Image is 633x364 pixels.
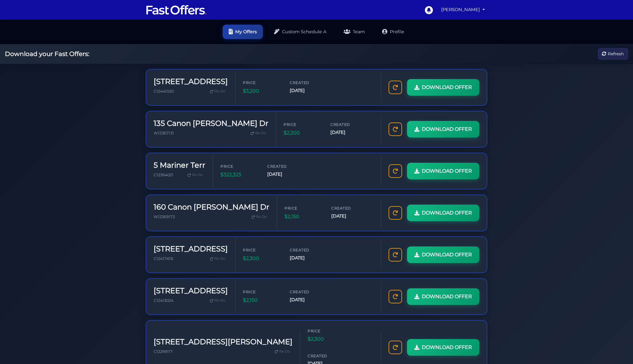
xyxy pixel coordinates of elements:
h3: [STREET_ADDRESS][PERSON_NAME] [154,338,292,346]
span: $3,200 [243,87,280,95]
span: Re-Do [256,214,267,220]
span: Price [220,163,257,169]
a: Custom Schedule A [268,25,333,39]
a: Re-Do [249,213,269,221]
span: Re-Do [279,349,290,354]
span: DOWNLOAD OFFER [422,293,472,301]
span: Price [243,247,280,253]
h3: 135 Canon [PERSON_NAME] Dr [154,119,268,128]
span: C12413024 [154,298,173,303]
a: Re-Do [208,297,228,305]
span: [DATE] [267,171,304,178]
span: Created [330,122,367,127]
span: Created [308,353,345,359]
span: Refresh [608,50,624,57]
span: DOWNLOAD OFFER [422,343,472,351]
span: $2,150 [243,296,280,304]
span: DOWNLOAD OFFER [422,209,472,217]
h3: [STREET_ADDRESS] [154,245,228,254]
a: Re-Do [272,348,292,356]
a: Re-Do [208,87,228,95]
span: [DATE] [290,87,327,94]
span: Created [267,163,304,169]
a: Re-Do [208,255,228,263]
a: DOWNLOAD OFFER [407,246,479,263]
span: [DATE] [290,296,327,303]
a: Re-Do [248,129,268,137]
span: DOWNLOAD OFFER [422,83,472,91]
span: $2,300 [308,335,345,343]
span: Re-Do [215,256,225,262]
span: C12394021 [154,173,173,177]
span: Price [284,205,321,211]
span: Price [243,80,280,86]
a: Team [337,25,371,39]
span: Re-Do [192,172,203,178]
a: DOWNLOAD OFFER [407,339,479,356]
span: DOWNLOAD OFFER [422,251,472,259]
span: Created [331,205,368,211]
a: DOWNLOAD OFFER [407,163,479,179]
span: C12299117 [154,349,173,354]
span: [DATE] [331,213,368,220]
span: Price [243,289,280,295]
span: Re-Do [255,130,266,136]
a: Re-Do [185,171,205,179]
a: DOWNLOAD OFFER [407,205,479,221]
h3: [STREET_ADDRESS] [154,286,228,295]
h3: 5 Mariner Terr [154,161,205,170]
span: Created [290,80,327,86]
span: Price [284,122,321,127]
h3: 160 Canon [PERSON_NAME] Dr [154,203,269,212]
span: Price [308,328,345,334]
span: C12441020 [154,89,174,94]
span: DOWNLOAD OFFER [422,125,472,133]
a: [PERSON_NAME] [439,4,487,16]
span: [DATE] [290,254,327,262]
a: My Offers [223,25,263,39]
span: C12417476 [154,256,173,261]
span: $2,200 [284,129,321,137]
span: [DATE] [330,129,367,136]
h2: Download your Fast Offers: [5,50,89,58]
span: Created [290,247,327,253]
span: Re-Do [215,89,225,94]
span: W12367131 [154,131,174,135]
a: DOWNLOAD OFFER [407,288,479,305]
a: DOWNLOAD OFFER [407,79,479,96]
span: $322,323 [220,171,257,179]
span: $2,150 [284,213,321,221]
span: Re-Do [215,298,225,303]
button: Refresh [598,48,628,60]
a: DOWNLOAD OFFER [407,121,479,138]
span: $2,300 [243,254,280,262]
span: DOWNLOAD OFFER [422,167,472,175]
a: Profile [376,25,410,39]
span: Created [290,289,327,295]
h3: [STREET_ADDRESS] [154,77,228,86]
span: W12369172 [154,214,175,219]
